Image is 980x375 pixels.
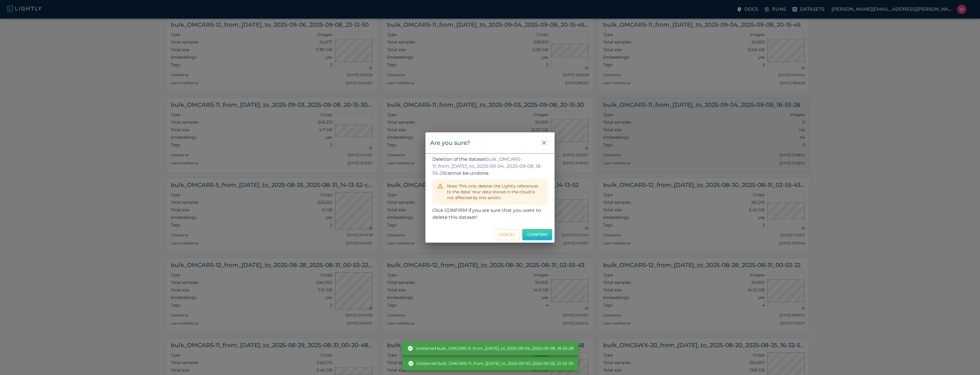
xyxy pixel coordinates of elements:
button: Cancel [494,229,520,240]
span: Deletion of the dataset cannot be undone. Click CONFIRM if you are sure that you want to delete t... [432,156,548,220]
span: bulk_OMCAR5-11_from_[DATE]_to_2025-09-04_2025-09-08_18-55-28 [432,156,542,176]
a: id: 68bf2e6a9dcf259a0a4b7316 [432,156,542,176]
div: Are you sure? [430,138,470,147]
div: Unstarred bulk_OMCAR5-11_from_[DATE]_to_2025-09-03_2025-09-05_21-32-35 [408,358,573,369]
button: close [538,137,550,149]
button: Confirm [522,229,552,240]
div: Unstarred bulk_OMCAR5-11_from_[DATE]_to_2025-09-04_2025-09-08_18-55-28 [407,343,574,354]
span: Note: This only deletes the Lightly references to the data! Your data stored in the cloud is not ... [447,183,538,200]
